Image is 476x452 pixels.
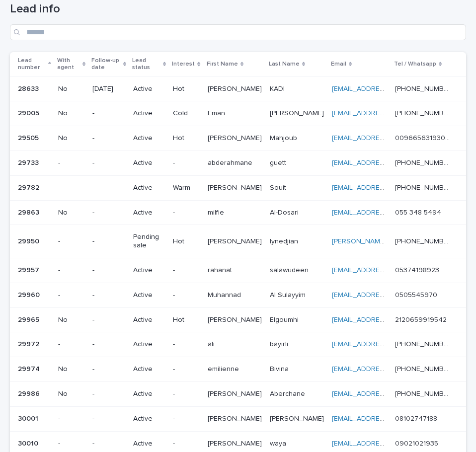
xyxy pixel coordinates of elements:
[173,209,199,217] p: -
[133,85,165,93] p: Active
[58,365,84,374] p: No
[332,159,444,166] a: [EMAIL_ADDRESS][DOMAIN_NAME]
[270,235,300,246] p: Iynedjian
[270,83,287,93] p: KADI
[208,207,226,217] p: milfie
[332,135,444,142] a: [EMAIL_ADDRESS][DOMAIN_NAME]
[133,109,165,118] p: Active
[395,132,452,143] p: 00966563193063
[332,209,444,216] a: [EMAIL_ADDRESS][DOMAIN_NAME]
[332,366,444,373] a: [EMAIL_ADDRESS][DOMAIN_NAME]
[58,316,84,324] p: No
[208,413,264,423] p: [PERSON_NAME]
[10,175,466,200] tr: 2978229782 --ActiveWarm[PERSON_NAME][PERSON_NAME] SouitSouit [EMAIL_ADDRESS][DOMAIN_NAME] [PHONE_...
[332,341,444,348] a: [EMAIL_ADDRESS][DOMAIN_NAME]
[173,109,199,118] p: Cold
[92,209,125,217] p: -
[10,225,466,258] tr: 2995029950 --Pending saleHot[PERSON_NAME][PERSON_NAME] IynedjianIynedjian [PERSON_NAME][EMAIL_ADD...
[208,438,264,448] p: [PERSON_NAME]
[18,289,42,300] p: 29960
[92,440,125,448] p: -
[395,438,440,448] p: 09021021935
[133,415,165,423] p: Active
[395,182,452,192] p: [PHONE_NUMBER]
[133,134,165,143] p: Active
[395,289,439,300] p: 0505545970
[395,107,452,118] p: [PHONE_NUMBER]
[10,151,466,175] tr: 2973329733 --Active-abderahmaneabderahmane guettguett [EMAIL_ADDRESS][DOMAIN_NAME] [PHONE_NUMBER]...
[58,291,84,300] p: -
[173,134,199,143] p: Hot
[270,413,326,423] p: [PERSON_NAME]
[270,289,308,300] p: Al Sulayyim
[92,291,125,300] p: -
[332,85,444,92] a: [EMAIL_ADDRESS][DOMAIN_NAME]
[58,237,84,246] p: -
[18,363,42,374] p: 29974
[208,264,234,275] p: rahanat
[10,76,466,101] tr: 2863328633 No[DATE]ActiveHot[PERSON_NAME][PERSON_NAME] KADIKADI [EMAIL_ADDRESS][DOMAIN_NAME] [PHO...
[270,182,288,192] p: Souit
[133,390,165,398] p: Active
[92,184,125,192] p: -
[18,55,46,74] p: Lead number
[18,182,41,192] p: 29782
[173,316,199,324] p: Hot
[92,134,125,143] p: -
[58,134,84,143] p: No
[208,83,264,93] p: [PERSON_NAME]
[173,440,199,448] p: -
[18,207,41,217] p: 29863
[395,413,439,423] p: 08102747188
[332,292,444,299] a: [EMAIL_ADDRESS][DOMAIN_NAME]
[270,207,301,217] p: Al-Dosari
[10,200,466,225] tr: 2986329863 No-Active-milfiemilfie Al-DosariAl-Dosari [EMAIL_ADDRESS][DOMAIN_NAME] ‭055 348 5494‬‭...
[395,207,443,217] p: ‭055 348 5494‬
[10,381,466,406] tr: 2998629986 No-Active-[PERSON_NAME][PERSON_NAME] AberchaneAberchane [EMAIL_ADDRESS][DOMAIN_NAME] [...
[92,85,125,93] p: [DATE]
[92,266,125,275] p: -
[208,157,254,167] p: abderahmane
[10,357,466,382] tr: 2997429974 No-Active-emilienneemilienne BivinaBivina [EMAIL_ADDRESS][DOMAIN_NAME] [PHONE_NUMBER][...
[133,340,165,349] p: Active
[332,316,444,323] a: [EMAIL_ADDRESS][DOMAIN_NAME]
[173,340,199,349] p: -
[10,101,466,126] tr: 2900529005 No-ActiveColdEmanEman [PERSON_NAME][PERSON_NAME] [EMAIL_ADDRESS][PERSON_NAME][DOMAIN_N...
[208,363,241,374] p: emilienne
[172,59,195,70] p: Interest
[133,316,165,324] p: Active
[18,338,41,349] p: 29972
[173,237,199,246] p: Hot
[270,264,311,275] p: salawudeen
[270,388,307,398] p: Aberchane
[92,390,125,398] p: -
[92,316,125,324] p: -
[208,314,264,324] p: [PERSON_NAME]
[92,365,125,374] p: -
[270,363,291,374] p: Bivina
[395,157,452,167] p: [PHONE_NUMBER]
[18,388,42,398] p: 29986
[173,159,199,167] p: -
[173,365,199,374] p: -
[58,85,84,93] p: No
[395,83,452,93] p: [PHONE_NUMBER]
[208,388,264,398] p: [PERSON_NAME]
[18,314,41,324] p: 29965
[58,440,84,448] p: -
[92,415,125,423] p: -
[10,24,466,40] input: Search
[10,406,466,431] tr: 3000130001 --Active-[PERSON_NAME][PERSON_NAME] [PERSON_NAME][PERSON_NAME] [EMAIL_ADDRESS][DOMAIN_...
[18,235,41,246] p: 29950
[92,340,125,349] p: -
[331,59,346,70] p: Email
[207,59,238,70] p: First Name
[58,159,84,167] p: -
[133,365,165,374] p: Active
[332,415,444,422] a: [EMAIL_ADDRESS][DOMAIN_NAME]
[208,132,264,143] p: [PERSON_NAME]
[270,107,326,118] p: [PERSON_NAME]
[395,338,452,349] p: [PHONE_NUMBER]
[10,126,466,151] tr: 2950529505 No-ActiveHot[PERSON_NAME][PERSON_NAME] MahjoubMahjoub [EMAIL_ADDRESS][DOMAIN_NAME] 009...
